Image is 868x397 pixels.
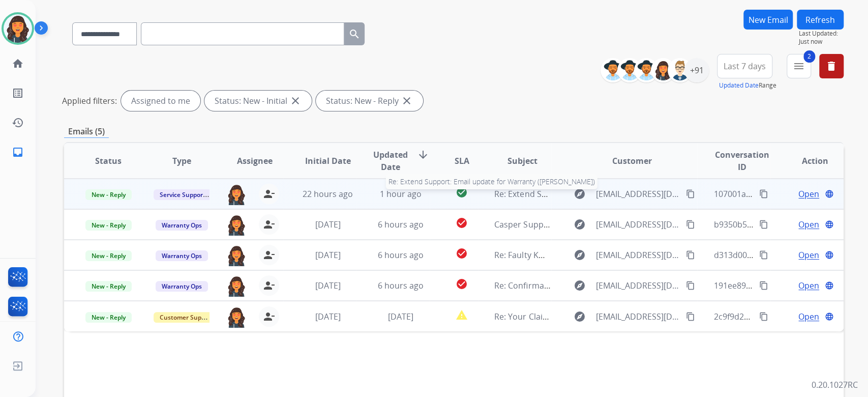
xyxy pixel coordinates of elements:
mat-icon: home [12,58,24,70]
span: Warranty Ops [156,220,208,231]
span: Conversation ID [713,149,770,173]
mat-icon: language [825,189,834,198]
span: Updated Date [373,149,409,173]
span: Assignee [237,155,273,167]
span: Type [172,155,191,167]
span: Re: Your Claim with Extend [494,311,596,322]
span: New - Reply [85,281,132,292]
mat-icon: content_copy [759,220,768,229]
mat-icon: content_copy [759,281,768,290]
mat-icon: content_copy [686,281,695,290]
span: 6 hours ago [378,280,424,291]
mat-icon: content_copy [686,189,695,198]
mat-icon: language [825,312,834,321]
p: 0.20.1027RC [812,379,858,391]
span: Just now [799,38,844,46]
mat-icon: person_remove [263,249,275,261]
span: Service Support [154,189,212,200]
span: [EMAIL_ADDRESS][DOMAIN_NAME] [596,188,680,200]
button: New Email [743,10,793,30]
button: 2 [787,54,811,78]
img: agent-avatar [226,214,247,236]
p: Emails (5) [64,125,109,138]
mat-icon: check_circle [456,247,468,260]
span: [DATE] [315,311,340,322]
img: agent-avatar [226,184,247,205]
span: Subject [507,155,537,167]
span: Re: Extend Support: Email update for Warranty ([PERSON_NAME]) [386,174,597,189]
mat-icon: search [348,28,361,40]
button: Refresh [797,10,844,30]
span: 2c9f9d2a-2265-416b-a6d6-f89a4d5516f9 [713,311,865,322]
mat-icon: explore [574,279,586,292]
img: agent-avatar [226,245,247,266]
span: New - Reply [85,250,132,261]
span: [EMAIL_ADDRESS][DOMAIN_NAME] [596,218,680,231]
button: Last 7 days [717,54,772,78]
mat-icon: inbox [12,146,24,158]
mat-icon: check_circle [456,278,468,290]
span: Status [95,155,122,167]
span: New - Reply [85,312,132,323]
span: [DATE] [388,311,413,322]
mat-icon: delete [825,60,837,72]
span: Warranty Ops [156,281,208,292]
mat-icon: close [289,95,302,107]
mat-icon: menu [793,60,805,72]
span: Re: Extend Support: Email update for Warranty ([PERSON_NAME]) [494,188,744,200]
mat-icon: language [825,281,834,290]
span: [EMAIL_ADDRESS][DOMAIN_NAME] [596,279,680,292]
mat-icon: content_copy [686,220,695,229]
mat-icon: language [825,220,834,229]
mat-icon: content_copy [759,250,768,260]
span: 6 hours ago [378,219,424,230]
span: New - Reply [85,189,132,200]
span: Open [798,279,819,292]
span: Range [719,81,776,90]
mat-icon: content_copy [759,189,768,198]
div: Status: New - Reply [316,91,423,111]
div: Status: New - Initial [204,91,312,111]
span: 1 hour ago [380,188,422,200]
span: [EMAIL_ADDRESS][DOMAIN_NAME] [596,249,680,261]
span: Customer [612,155,652,167]
mat-icon: list_alt [12,87,24,99]
span: SLA [454,155,469,167]
img: agent-avatar [226,306,247,328]
span: Casper Support [494,219,555,230]
span: [EMAIL_ADDRESS][DOMAIN_NAME] [596,310,680,323]
button: Updated Date [719,81,759,90]
mat-icon: explore [574,310,586,323]
span: 6 hours ago [378,249,424,261]
img: agent-avatar [226,275,247,297]
span: Open [798,310,819,323]
mat-icon: explore [574,249,586,261]
mat-icon: arrow_downward [417,149,429,161]
mat-icon: check_circle [456,186,468,198]
span: Open [798,218,819,231]
mat-icon: explore [574,218,586,231]
span: 22 hours ago [303,188,353,200]
mat-icon: close [401,95,413,107]
span: New - Reply [85,220,132,231]
span: Re: Faulty KOIL mattress [494,249,587,261]
span: [DATE] [315,219,340,230]
mat-icon: check_circle [456,217,468,229]
span: Last 7 days [724,64,766,68]
img: avatar [4,14,32,43]
span: Customer Support [154,312,220,323]
span: Initial Date [305,155,350,167]
div: +91 [684,58,709,82]
span: [DATE] [315,249,340,261]
mat-icon: person_remove [263,279,275,292]
mat-icon: content_copy [759,312,768,321]
span: Last Updated: [799,30,844,38]
span: Warranty Ops [156,250,208,261]
mat-icon: history [12,117,24,129]
span: 2 [803,50,815,63]
th: Action [770,143,844,179]
mat-icon: person_remove [263,188,275,200]
p: Applied filters: [62,95,117,107]
span: Re: Confirmation of Powerbase Protection for [PERSON_NAME] Item [494,280,754,291]
mat-icon: content_copy [686,250,695,260]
